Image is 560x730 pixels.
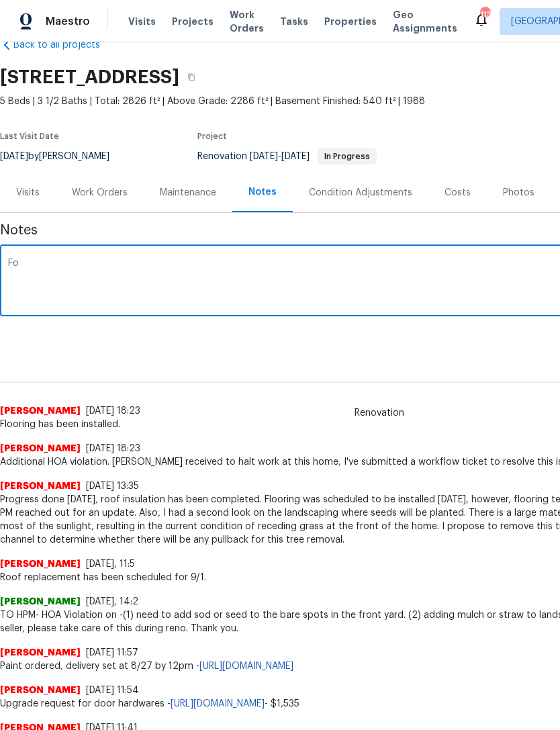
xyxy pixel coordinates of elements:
[250,152,278,161] span: [DATE]
[319,152,375,161] span: In Progress
[171,699,265,709] a: [URL][DOMAIN_NAME]
[445,186,471,199] div: Costs
[197,152,377,161] span: Renovation
[179,65,203,89] button: Copy Address
[280,17,308,26] span: Tasks
[503,186,534,199] div: Photos
[86,597,138,606] span: [DATE], 14:2
[86,648,138,657] span: [DATE] 11:57
[393,8,457,35] span: Geo Assignments
[250,152,310,161] span: -
[309,186,412,199] div: Condition Adjustments
[281,152,310,161] span: [DATE]
[324,15,377,28] span: Properties
[160,186,216,199] div: Maintenance
[86,482,139,491] span: [DATE] 13:35
[199,661,293,671] a: [URL][DOMAIN_NAME]
[230,8,264,35] span: Work Orders
[86,406,140,416] span: [DATE] 18:23
[480,8,489,21] div: 113
[346,406,412,420] span: Renovation
[128,15,156,28] span: Visits
[86,559,135,569] span: [DATE], 11:5
[248,185,277,199] div: Notes
[46,15,90,28] span: Maestro
[86,444,140,453] span: [DATE] 18:23
[86,686,139,695] span: [DATE] 11:54
[172,15,214,28] span: Projects
[197,132,227,140] span: Project
[16,186,40,199] div: Visits
[72,186,128,199] div: Work Orders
